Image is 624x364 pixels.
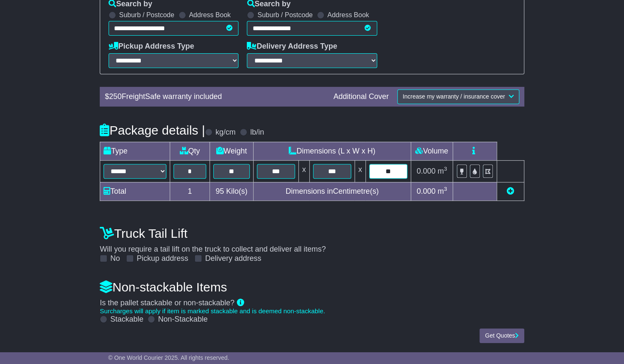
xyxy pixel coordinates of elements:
td: 1 [170,182,210,200]
label: Suburb / Postcode [257,11,313,19]
label: Address Book [327,11,369,19]
span: Is the pallet stackable or non-stackable? [100,299,234,307]
label: Non-Stackable [158,315,207,324]
label: Address Book [189,11,231,19]
label: kg/cm [215,128,236,137]
h4: Truck Tail Lift [100,226,524,240]
button: Get Quotes [479,328,524,343]
label: Pickup address [137,254,188,263]
span: 95 [215,187,224,195]
label: Suburb / Postcode [119,11,174,19]
td: Total [100,182,170,200]
span: m [438,187,447,195]
div: Additional Cover [329,92,393,101]
td: Dimensions (L x W x H) [254,142,411,160]
span: 0.000 [417,187,435,195]
a: Add new item [507,187,514,195]
span: 0.000 [417,167,435,175]
div: Will you require a tail lift on the truck to collect and deliver all items? [96,222,528,263]
sup: 3 [444,186,447,192]
span: Increase my warranty / insurance cover [403,93,505,100]
td: x [355,160,365,182]
div: $ FreightSafe warranty included [101,92,329,101]
label: No [110,254,120,263]
span: m [438,167,447,175]
button: Increase my warranty / insurance cover [397,89,519,104]
sup: 3 [444,166,447,172]
div: Surcharges will apply if item is marked stackable and is deemed non-stackable. [100,307,524,315]
label: lb/in [250,128,264,137]
label: Delivery address [205,254,261,263]
label: Pickup Address Type [109,42,194,51]
td: Type [100,142,170,160]
td: Volume [411,142,453,160]
td: Qty [170,142,210,160]
td: Dimensions in Centimetre(s) [254,182,411,200]
td: x [298,160,309,182]
span: 250 [109,92,122,101]
h4: Non-stackable Items [100,280,524,294]
h4: Package details | [100,123,205,137]
span: © One World Courier 2025. All rights reserved. [108,354,229,361]
label: Delivery Address Type [247,42,337,51]
td: Kilo(s) [210,182,253,200]
label: Stackable [110,315,143,324]
td: Weight [210,142,253,160]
